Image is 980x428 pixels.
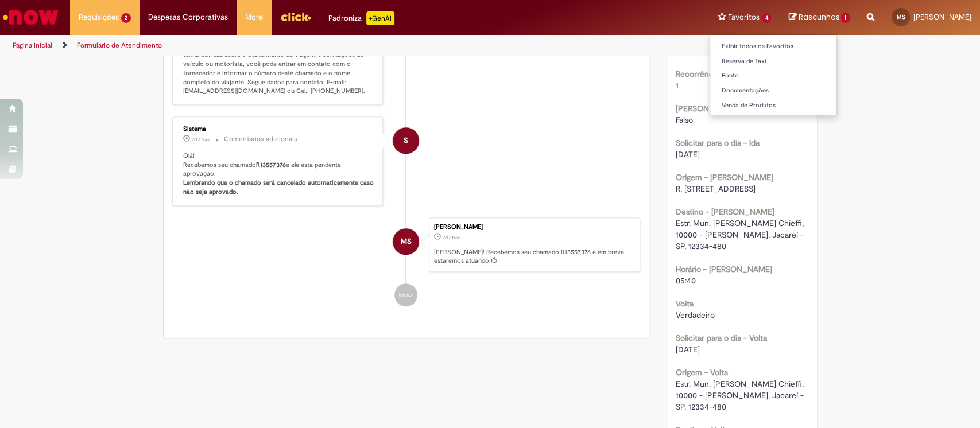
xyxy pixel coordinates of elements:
[443,234,460,241] time: 23/09/2025 08:22:02
[710,84,837,97] a: Documentações
[245,11,263,23] span: More
[710,99,837,112] a: Venda de Produtos
[676,138,760,148] b: Solicitar para o dia - Ida
[676,298,694,309] b: Volta
[366,11,394,25] p: +GenAi
[897,13,905,21] span: MS
[676,69,735,79] b: Recorrência dias
[434,248,634,266] p: [PERSON_NAME]! Recebemos seu chamado R13557376 e em breve estaremos atuando.
[1,6,60,29] img: ServiceNow
[710,40,837,53] a: Exibir todos os Favoritos
[676,310,715,320] span: Verdadeiro
[224,134,297,144] small: Comentários adicionais
[676,275,696,286] span: 05:40
[798,11,839,22] span: Rascunhos
[401,228,412,255] span: MS
[393,228,419,255] div: Matheus Santos Vieira de Sousa
[710,34,838,115] ul: Favoritos
[172,217,641,273] li: Matheus Santos Vieira de Sousa
[676,184,756,194] span: R. [STREET_ADDRESS]
[676,103,739,114] b: [PERSON_NAME]
[676,367,728,378] b: Origem - Volta
[183,151,374,197] p: Olá! Recebemos seu chamado e ele esta pendente aprovação.
[676,344,700,355] span: [DATE]
[192,136,210,143] span: 7d atrás
[404,127,408,154] span: S
[728,11,760,23] span: Favoritos
[676,172,773,182] b: Origem - [PERSON_NAME]
[913,12,971,22] span: [PERSON_NAME]
[192,136,210,143] time: 23/09/2025 08:22:14
[676,207,774,217] b: Destino - [PERSON_NAME]
[434,224,634,231] div: [PERSON_NAME]
[676,333,767,343] b: Solicitar para o dia - Volta
[79,11,119,23] span: Requisições
[676,379,806,412] span: Estr. Mun. [PERSON_NAME] Chieffi, 10000 - [PERSON_NAME], Jacareí - SP, 12334-480
[328,11,394,25] div: Padroniza
[280,8,311,25] img: click_logo_yellow_360x200.png
[710,55,837,68] a: Reserva de Taxi
[13,41,52,50] a: Página inicial
[841,13,850,23] span: 1
[788,12,850,23] a: Rascunhos
[676,115,693,125] span: Falso
[148,11,228,23] span: Despesas Corporativas
[710,69,837,82] a: Ponto
[183,178,375,196] b: Lembrando que o chamado será cancelado automaticamente caso não seja aprovado.
[121,13,131,23] span: 2
[443,234,460,241] span: 7d atrás
[393,127,419,154] div: System
[676,264,772,274] b: Horário - [PERSON_NAME]
[676,80,679,91] span: 1
[762,13,772,23] span: 4
[183,42,374,96] p: Solicitação aprovada pelo fornecedor 'FASTCAR Logística'. Caso tenha dúvidas sobre o atendimento ...
[676,46,690,56] span: Não
[256,161,286,169] b: R13557376
[676,149,700,159] span: [DATE]
[77,41,162,50] a: Formulário de Atendimento
[9,35,645,56] ul: Trilhas de página
[676,218,806,251] span: Estr. Mun. [PERSON_NAME] Chieffi, 10000 - [PERSON_NAME], Jacareí - SP, 12334-480
[183,126,374,133] div: Sistema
